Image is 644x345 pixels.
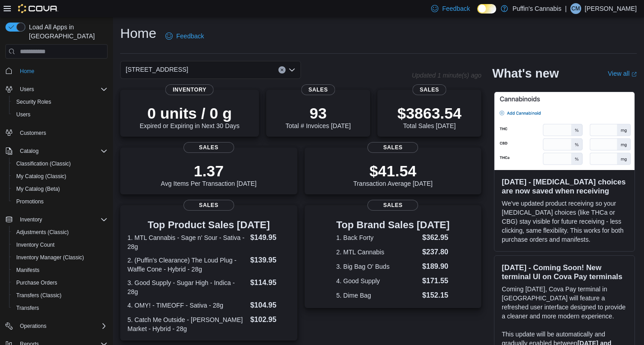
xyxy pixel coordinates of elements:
[250,300,290,311] dd: $104.95
[16,84,38,95] button: Users
[183,142,234,153] span: Sales
[13,109,108,120] span: Users
[9,157,111,170] button: Classification (Classic)
[2,213,111,226] button: Inventory
[16,254,84,261] span: Inventory Manager (Classic)
[13,265,108,276] span: Manifests
[13,184,108,194] span: My Catalog (Beta)
[13,171,108,182] span: My Catalog (Classic)
[570,3,581,14] div: Curtis Muir
[165,84,214,95] span: Inventory
[16,279,57,286] span: Purchase Orders
[422,247,450,258] dd: $237.80
[161,162,257,187] div: Avg Items Per Transaction [DATE]
[9,96,111,108] button: Security Roles
[13,184,64,194] a: My Catalog (Beta)
[183,200,234,211] span: Sales
[16,146,42,156] button: Catalog
[20,216,42,223] span: Inventory
[127,315,247,333] dt: 5. Catch Me Outside - [PERSON_NAME] Market - Hybrid - 28g
[16,185,60,193] span: My Catalog (Beta)
[512,3,561,14] p: Puffin's Cannabis
[16,292,61,299] span: Transfers (Classic)
[13,303,108,313] span: Transfers
[336,276,418,285] dt: 4. Good Supply
[13,227,108,238] span: Adjustments (Classic)
[13,97,108,107] span: Security Roles
[422,290,450,301] dd: $152.15
[140,104,240,122] p: 0 units / 0 g
[13,290,108,301] span: Transfers (Classic)
[367,200,418,211] span: Sales
[18,4,58,13] img: Cova
[13,303,42,313] a: Transfers
[502,199,627,244] p: We've updated product receiving so your [MEDICAL_DATA] choices (like THCa or CBG) stay visible fo...
[140,104,240,129] div: Expired or Expiring in Next 30 Days
[286,104,351,122] p: 93
[20,129,46,137] span: Customers
[16,84,108,95] span: Users
[397,104,461,129] div: Total Sales [DATE]
[16,127,108,138] span: Customers
[16,65,108,76] span: Home
[127,301,247,310] dt: 4. OMY! - TIMEOFF - Sativa - 28g
[336,233,418,242] dt: 1. Back Forty
[2,83,111,96] button: Users
[16,173,66,180] span: My Catalog (Classic)
[9,251,111,264] button: Inventory Manager (Classic)
[16,198,44,205] span: Promotions
[502,285,627,321] p: Coming [DATE], Cova Pay terminal in [GEOGRAPHIC_DATA] will feature a refreshed user interface des...
[477,4,496,14] input: Dark Mode
[127,233,247,251] dt: 1. MTL Cannabis - Sage n' Sour - Sativa - 28g
[13,109,34,120] a: Users
[9,170,111,183] button: My Catalog (Classic)
[250,277,290,288] dd: $114.95
[336,220,450,230] h3: Top Brand Sales [DATE]
[2,126,111,139] button: Customers
[492,66,559,81] h2: What's new
[422,232,450,243] dd: $362.95
[336,262,418,271] dt: 3. Big Bag O' Buds
[9,239,111,251] button: Inventory Count
[20,147,38,155] span: Catalog
[120,24,156,42] h1: Home
[9,183,111,195] button: My Catalog (Beta)
[288,66,296,74] button: Open list of options
[2,145,111,157] button: Catalog
[336,291,418,300] dt: 5. Dime Bag
[13,97,55,107] a: Security Roles
[16,321,108,331] span: Operations
[9,108,111,121] button: Users
[127,220,290,230] h3: Top Product Sales [DATE]
[16,321,50,331] button: Operations
[16,66,38,77] a: Home
[162,27,207,45] a: Feedback
[20,68,34,75] span: Home
[13,158,108,169] span: Classification (Classic)
[502,263,627,281] h3: [DATE] - Coming Soon! New terminal UI on Cova Pay terminals
[13,227,72,238] a: Adjustments (Classic)
[16,304,39,312] span: Transfers
[127,278,247,296] dt: 3. Good Supply - Sugar High - Indica - 28g
[16,111,30,118] span: Users
[250,255,290,266] dd: $139.95
[286,104,351,129] div: Total # Invoices [DATE]
[2,64,111,77] button: Home
[572,3,580,14] span: CM
[413,84,447,95] span: Sales
[353,162,433,187] div: Transaction Average [DATE]
[442,4,470,13] span: Feedback
[353,162,433,180] p: $41.54
[16,267,39,274] span: Manifests
[16,241,55,248] span: Inventory Count
[250,232,290,243] dd: $149.95
[250,314,290,325] dd: $102.95
[13,196,108,207] span: Promotions
[9,276,111,289] button: Purchase Orders
[13,239,58,250] a: Inventory Count
[25,23,108,41] span: Load All Apps in [GEOGRAPHIC_DATA]
[412,72,481,79] p: Updated 1 minute(s) ago
[502,177,627,195] h3: [DATE] - [MEDICAL_DATA] choices are now saved when receiving
[631,72,637,77] svg: External link
[13,252,88,263] a: Inventory Manager (Classic)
